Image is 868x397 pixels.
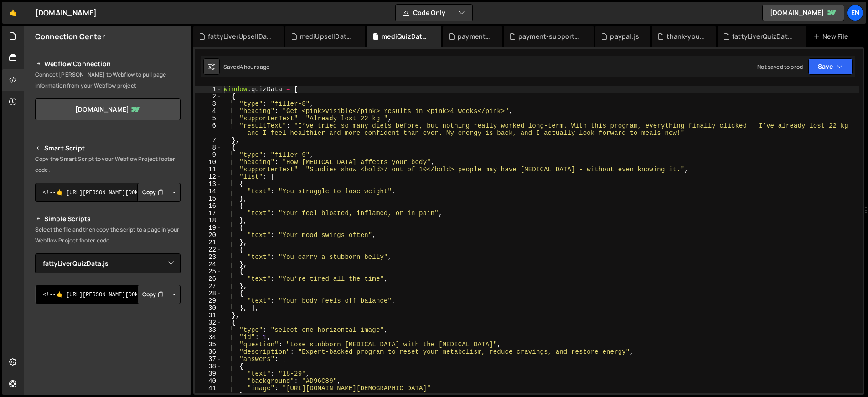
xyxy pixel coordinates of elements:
[847,5,863,21] a: En
[195,334,222,341] div: 34
[762,5,844,21] a: [DOMAIN_NAME]
[195,341,222,348] div: 35
[195,268,222,275] div: 25
[35,224,181,246] p: Select the file and then copy the script to a page in your Webflow Project footer code.
[195,210,222,217] div: 17
[2,2,24,24] a: 🤙
[35,213,181,224] h2: Simple Scripts
[35,154,181,175] p: Copy the Smart Script to your Webflow Project footer code.
[195,385,222,392] div: 41
[35,285,181,304] textarea: <!--🤙 [URL][PERSON_NAME][DOMAIN_NAME]> <script>document.addEventListener("DOMContentLoaded", func...
[195,363,222,370] div: 38
[732,32,795,41] div: fattyLiverQuizData.js
[382,32,430,41] div: mediQuizData.js
[208,32,272,41] div: fattyLiverUpsellData.js
[195,239,222,246] div: 21
[195,312,222,319] div: 31
[35,143,181,154] h2: Smart Script
[300,32,354,41] div: mediUpsellData.js
[35,7,97,18] div: [DOMAIN_NAME]
[757,63,803,71] div: Not saved to prod
[813,32,852,41] div: New File
[137,285,181,304] div: Button group with nested dropdown
[195,224,222,232] div: 19
[808,58,852,75] button: Save
[195,283,222,290] div: 27
[195,370,222,377] div: 39
[35,98,181,120] a: [DOMAIN_NAME]
[195,297,222,304] div: 29
[195,377,222,385] div: 40
[195,115,222,122] div: 5
[35,183,181,202] textarea: <!--🤙 [URL][PERSON_NAME][DOMAIN_NAME]> <script>document.addEventListener("DOMContentLoaded", func...
[35,58,181,69] h2: Webflow Connection
[137,183,168,202] button: Copy
[195,180,222,188] div: 13
[195,173,222,180] div: 12
[195,202,222,210] div: 16
[195,144,222,151] div: 8
[195,356,222,363] div: 37
[195,261,222,268] div: 24
[195,100,222,108] div: 3
[137,285,168,304] button: Copy
[610,32,639,41] div: paypal.js
[137,183,181,202] div: Button group with nested dropdown
[195,195,222,202] div: 15
[223,63,270,71] div: Saved
[195,232,222,239] div: 20
[195,217,222,224] div: 18
[35,69,181,91] p: Connect [PERSON_NAME] to Webflow to pull page information from your Webflow project
[195,246,222,253] div: 22
[396,5,472,21] button: Code Only
[666,32,704,41] div: thank-you.js
[195,304,222,312] div: 30
[195,290,222,297] div: 28
[195,159,222,166] div: 10
[195,188,222,195] div: 14
[35,31,105,41] h2: Connection Center
[195,151,222,159] div: 9
[195,108,222,115] div: 4
[195,319,222,326] div: 32
[195,275,222,283] div: 26
[195,122,222,137] div: 6
[240,63,270,71] div: 4 hours ago
[195,86,222,93] div: 1
[195,137,222,144] div: 7
[195,93,222,100] div: 2
[458,32,491,41] div: payment.js
[518,32,583,41] div: payment-supporter.js
[195,348,222,356] div: 36
[195,326,222,334] div: 33
[195,166,222,173] div: 11
[195,253,222,261] div: 23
